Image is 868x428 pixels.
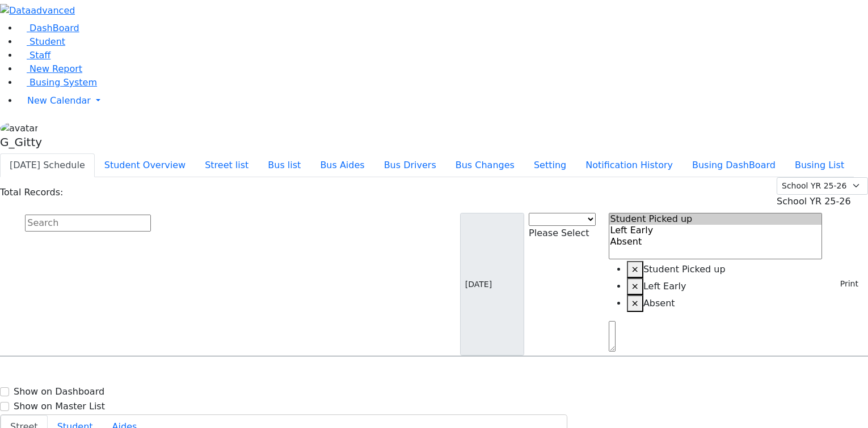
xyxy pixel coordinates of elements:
[827,275,863,293] button: Print
[18,23,79,33] a: DashBoard
[609,321,616,352] textarea: Search
[609,213,822,225] option: Student Picked up
[777,196,851,207] span: School YR 25-26
[195,153,258,177] button: Street list
[446,153,524,177] button: Bus Changes
[682,153,785,177] button: Busing DashBoard
[643,264,726,275] span: Student Picked up
[576,153,682,177] button: Notification History
[643,298,675,309] span: Absent
[95,153,195,177] button: Student Overview
[30,23,79,33] span: DashBoard
[631,281,639,292] span: ×
[14,385,104,399] label: Show on Dashboard
[30,63,82,74] span: New Report
[30,36,65,47] span: Student
[627,278,643,295] button: Remove item
[25,215,151,232] input: Search
[18,36,65,47] a: Student
[627,295,823,312] li: Absent
[643,281,686,292] span: Left Early
[18,89,868,112] a: New Calendar
[627,261,643,278] button: Remove item
[27,95,91,106] span: New Calendar
[14,400,105,413] label: Show on Master List
[627,261,823,278] li: Student Picked up
[18,77,97,88] a: Busing System
[785,153,854,177] button: Busing List
[310,153,374,177] button: Bus Aides
[18,63,82,74] a: New Report
[609,236,822,247] option: Absent
[627,295,643,312] button: Remove item
[777,177,868,195] select: Default select example
[529,228,589,238] span: Please Select
[631,264,639,275] span: ×
[627,278,823,295] li: Left Early
[30,50,50,61] span: Staff
[18,50,50,61] a: Staff
[374,153,446,177] button: Bus Drivers
[258,153,310,177] button: Bus list
[609,225,822,236] option: Left Early
[631,298,639,309] span: ×
[524,153,576,177] button: Setting
[30,77,97,88] span: Busing System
